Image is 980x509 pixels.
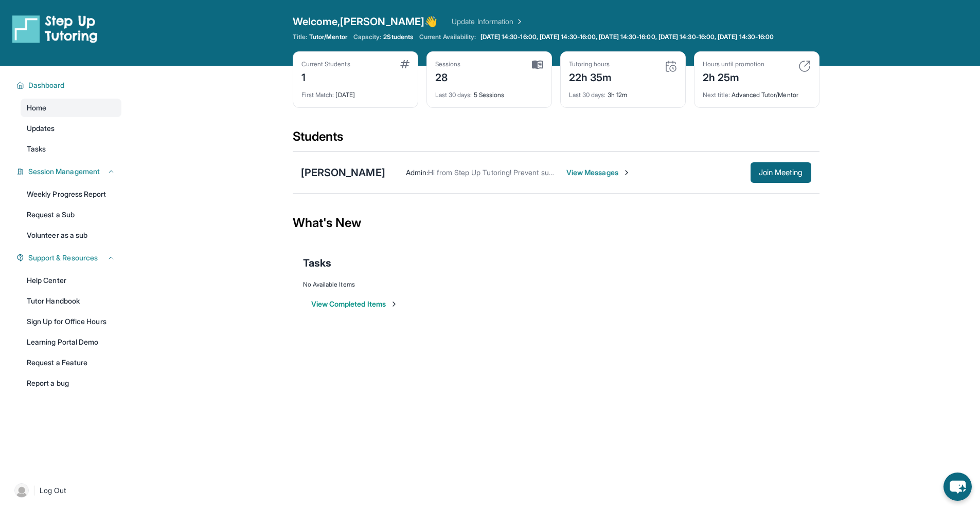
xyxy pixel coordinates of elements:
[435,85,543,99] div: 5 Sessions
[798,60,811,72] img: card
[478,33,776,41] a: [DATE] 14:30-16:00, [DATE] 14:30-16:00, [DATE] 14:30-16:00, [DATE] 14:30-16:00, [DATE] 14:30-16:00
[532,60,543,69] img: card
[311,299,398,309] button: View Completed Items
[566,167,631,178] span: View Messages
[21,140,121,158] a: Tasks
[703,91,730,99] span: Next title :
[301,68,350,85] div: 1
[293,200,819,246] div: What's New
[301,60,350,68] div: Current Students
[27,123,55,134] span: Updates
[303,256,331,270] span: Tasks
[703,60,764,68] div: Hours until promotion
[21,312,121,331] a: Sign Up for Office Hours
[703,85,811,99] div: Advanced Tutor/Mentor
[943,473,972,501] button: chat-button
[406,168,428,177] span: Admin :
[353,33,382,41] span: Capacity:
[21,205,121,224] a: Request a Sub
[24,253,115,263] button: Support & Resources
[383,33,413,41] span: 2 Students
[435,91,472,99] span: Last 30 days :
[569,91,606,99] span: Last 30 days :
[28,166,100,177] span: Session Management
[480,33,774,41] span: [DATE] 14:30-16:00, [DATE] 14:30-16:00, [DATE] 14:30-16:00, [DATE] 14:30-16:00, [DATE] 14:30-16:00
[513,16,524,27] img: Chevron Right
[27,144,46,154] span: Tasks
[301,165,385,180] div: [PERSON_NAME]
[301,85,409,99] div: [DATE]
[21,119,121,138] a: Updates
[435,68,461,85] div: 28
[21,99,121,117] a: Home
[622,168,631,177] img: Chevron-Right
[569,60,612,68] div: Tutoring hours
[665,60,677,72] img: card
[293,14,438,29] span: Welcome, [PERSON_NAME] 👋
[21,353,121,372] a: Request a Feature
[12,14,98,43] img: logo
[27,103,46,113] span: Home
[21,271,121,290] a: Help Center
[301,91,334,99] span: First Match :
[309,33,347,41] span: Tutor/Mentor
[703,68,764,85] div: 2h 25m
[28,80,65,90] span: Dashboard
[14,483,29,498] img: user-img
[293,33,307,41] span: Title:
[28,253,98,263] span: Support & Resources
[21,292,121,310] a: Tutor Handbook
[435,60,461,68] div: Sessions
[40,485,66,496] span: Log Out
[33,484,35,497] span: |
[569,85,677,99] div: 3h 12m
[400,60,409,68] img: card
[293,128,819,151] div: Students
[569,68,612,85] div: 22h 35m
[21,226,121,244] a: Volunteer as a sub
[452,16,524,27] a: Update Information
[759,169,803,176] span: Join Meeting
[21,333,121,351] a: Learning Portal Demo
[419,33,476,41] span: Current Availability:
[303,280,809,289] div: No Available Items
[21,185,121,203] a: Weekly Progress Report
[751,162,811,183] button: Join Meeting
[24,166,115,177] button: Session Management
[24,80,115,90] button: Dashboard
[21,374,121,392] a: Report a bug
[10,479,121,502] a: |Log Out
